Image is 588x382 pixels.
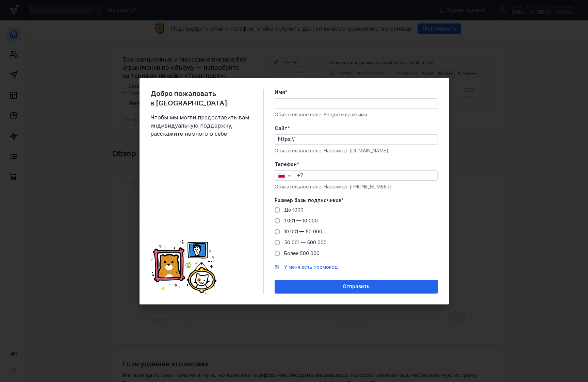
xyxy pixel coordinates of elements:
span: Более 500 000 [284,250,320,256]
button: У меня есть промокод [284,264,338,270]
span: Cайт [275,125,288,132]
span: 50 001 — 500 000 [284,239,327,245]
span: Размер базы подписчиков [275,197,341,204]
span: Добро пожаловать в [GEOGRAPHIC_DATA] [150,89,252,108]
span: У меня есть промокод [284,264,338,270]
div: Обязательное поле. Например: [PHONE_NUMBER] [275,183,438,190]
div: Обязательное поле. Например: [DOMAIN_NAME] [275,147,438,154]
span: Имя [275,89,285,96]
span: 10 001 — 50 000 [284,229,322,234]
span: До 1000 [284,207,304,213]
button: Отправить [275,280,438,294]
span: Отправить [343,284,370,289]
span: Телефон [275,161,297,168]
span: 1 001 — 10 000 [284,218,318,223]
div: Обязательное поле. Введите ваше имя [275,111,438,118]
span: Чтобы мы могли предоставить вам индивидуальную поддержку, расскажите немного о себе [150,113,252,138]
